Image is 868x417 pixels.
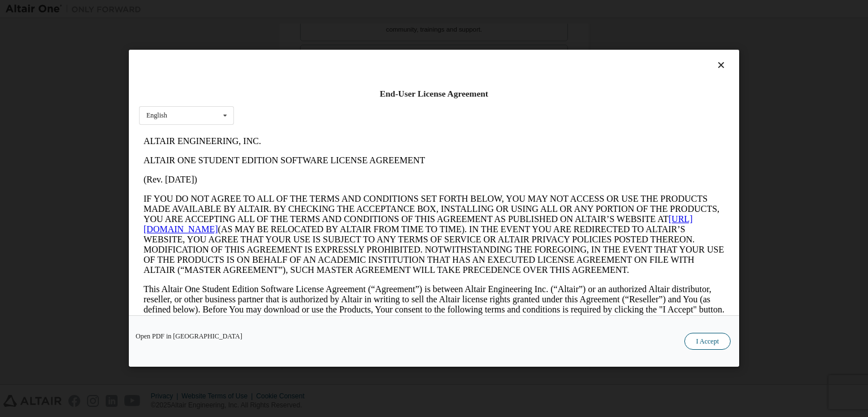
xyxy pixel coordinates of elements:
[5,24,585,34] p: ALTAIR ONE STUDENT EDITION SOFTWARE LICENSE AGREEMENT
[5,43,585,53] p: (Rev. [DATE])
[5,5,585,15] p: ALTAIR ENGINEERING, INC.
[5,82,554,102] a: [URL][DOMAIN_NAME]
[139,88,729,99] div: End-User License Agreement
[5,153,585,193] p: This Altair One Student Edition Software License Agreement (“Agreement”) is between Altair Engine...
[5,62,585,144] p: IF YOU DO NOT AGREE TO ALL OF THE TERMS AND CONDITIONS SET FORTH BELOW, YOU MAY NOT ACCESS OR USE...
[146,112,167,119] div: English
[684,333,731,350] button: I Accept
[136,333,242,340] a: Open PDF in [GEOGRAPHIC_DATA]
